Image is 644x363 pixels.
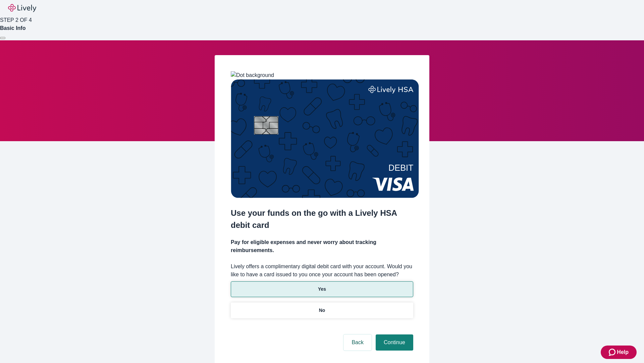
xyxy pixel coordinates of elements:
[8,4,36,12] img: Lively
[231,263,413,279] label: Lively offers a complimentary digital debit card with your account. Would you like to have a card...
[376,334,413,351] button: Continue
[231,79,419,198] img: Debit card
[343,334,372,351] button: Back
[231,281,413,297] button: Yes
[231,207,413,231] h2: Use your funds on the go with a Lively HSA debit card
[617,348,629,356] span: Help
[319,307,325,314] p: No
[601,346,637,359] button: Zendesk support iconHelp
[231,302,413,318] button: No
[231,238,413,254] h4: Pay for eligible expenses and never worry about tracking reimbursements.
[609,348,617,356] svg: Zendesk support icon
[231,71,274,79] img: Dot background
[318,286,326,293] p: Yes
